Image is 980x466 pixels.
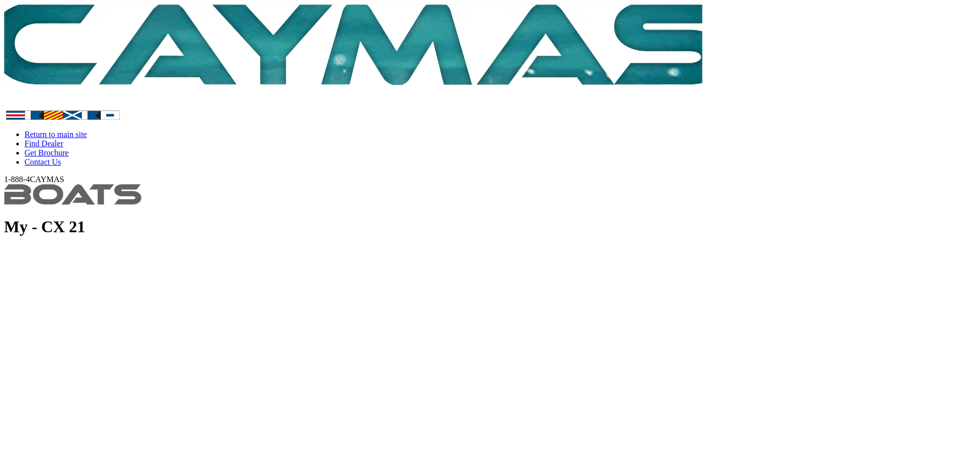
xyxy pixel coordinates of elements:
[24,139,63,148] a: Find Dealer
[24,158,61,166] a: Contact Us
[4,184,141,205] img: header-img-254127e0d71590253d4cf57f5b8b17b756bd278d0e62775bdf129cc0fd38fc60.png
[4,175,976,184] div: 1-888-4CAYMAS
[4,87,182,120] img: white-logo-c9c8dbefe5ff5ceceb0f0178aa75bf4bb51f6bca0971e226c86eb53dfe498488.png
[24,148,69,157] a: Get Brochure
[24,130,87,139] a: Return to main site
[4,4,702,85] img: caymas_header-bg-621bc780a56b2cd875ed1f8581b5c810a50df5f1f81e99b05bf97a0d1590d6ad.gif
[4,217,976,236] h1: My - CX 21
